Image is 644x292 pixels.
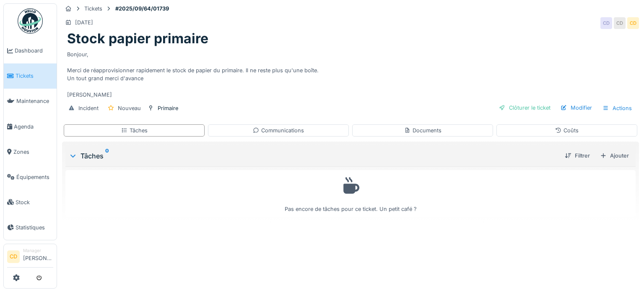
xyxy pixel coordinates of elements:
a: Équipements [4,164,57,189]
div: Actions [599,102,636,114]
li: CD [7,250,20,263]
li: [PERSON_NAME] [23,247,53,266]
div: Clôturer le ticket [496,102,554,113]
div: Modifier [557,102,595,113]
a: Agenda [4,114,57,139]
div: Ajouter [597,150,632,161]
span: Tickets [16,72,53,80]
span: Équipements [16,173,53,181]
div: Tickets [84,5,102,13]
div: Bonjour, Merci de réapprovisionner rapidement le stock de papier du primaire. Il ne reste plus qu... [67,47,634,99]
div: Tâches [121,126,148,134]
h1: Stock papier primaire [67,31,208,47]
div: Nouveau [118,104,141,112]
div: CD [600,17,612,29]
a: CD Manager[PERSON_NAME] [7,247,53,268]
span: Zones [13,148,53,156]
div: CD [627,17,639,29]
div: CD [614,17,626,29]
a: Statistiques [4,215,57,240]
a: Dashboard [4,38,57,63]
span: Dashboard [15,47,53,55]
a: Stock [4,189,57,215]
span: Statistiques [16,224,53,231]
sup: 0 [105,151,109,161]
div: Coûts [555,126,579,134]
a: Zones [4,139,57,164]
img: Badge_color-CXgf-gQk.svg [18,8,43,34]
span: Maintenance [16,97,53,105]
span: Stock [16,198,53,206]
a: Tickets [4,63,57,89]
div: Tâches [69,151,558,161]
strong: #2025/09/64/01739 [112,5,172,13]
a: Maintenance [4,89,57,114]
span: Agenda [14,123,53,131]
div: Incident [78,104,99,112]
div: Documents [404,126,441,134]
div: [DATE] [75,18,93,26]
div: Communications [253,126,304,134]
div: Filtrer [561,150,593,161]
div: Primaire [158,104,178,112]
div: Pas encore de tâches pour ce ticket. Un petit café ? [71,174,630,213]
div: Manager [23,247,53,254]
